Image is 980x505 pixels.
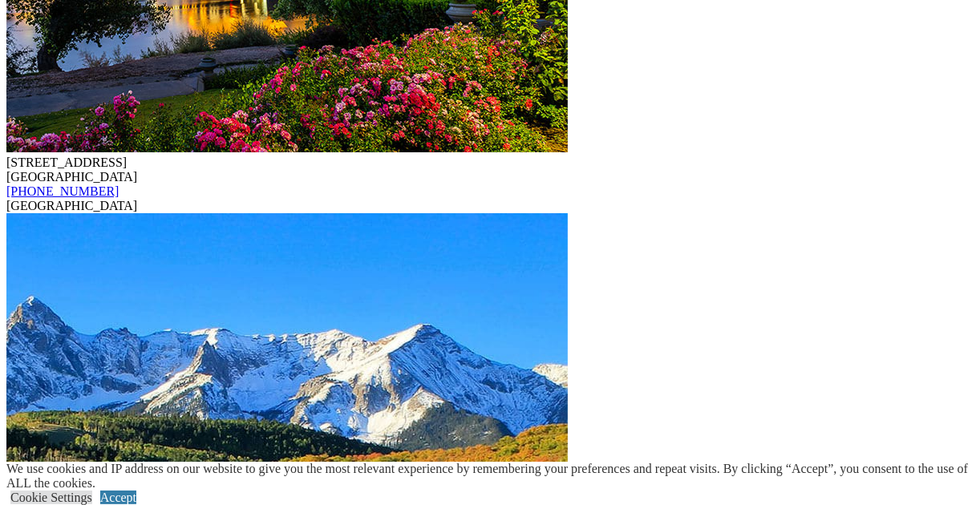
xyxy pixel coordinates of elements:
a: Accept [100,491,136,504]
div: [STREET_ADDRESS] [GEOGRAPHIC_DATA] [6,156,974,184]
div: We use cookies and IP address on our website to give you the most relevant experience by remember... [6,462,980,491]
a: Cookie Settings [10,491,92,504]
div: [GEOGRAPHIC_DATA] [6,199,974,213]
a: [PHONE_NUMBER] [6,184,119,198]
